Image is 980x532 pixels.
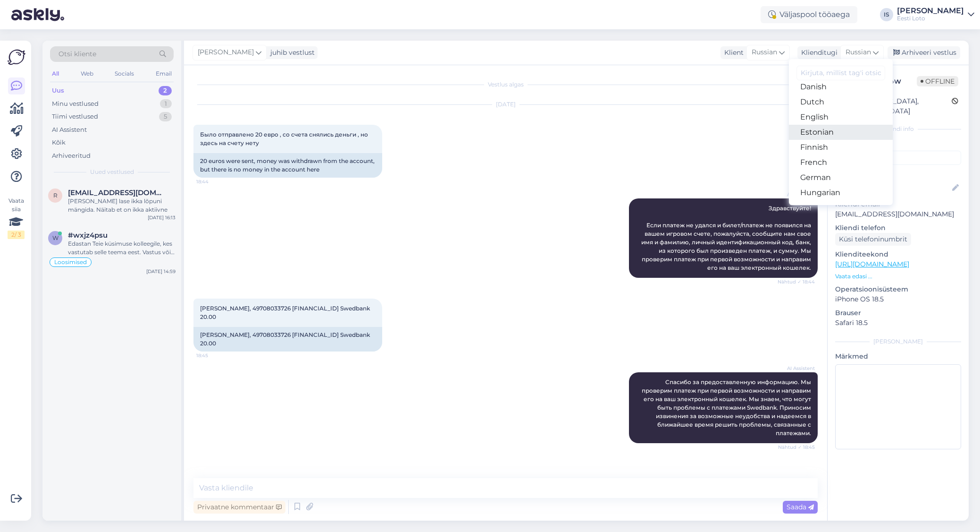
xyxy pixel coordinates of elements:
[79,68,95,80] div: Web
[193,501,285,514] div: Privaatne kommentaar
[90,168,134,176] span: Uued vestlused
[789,125,893,140] a: Estonian
[154,68,174,80] div: Email
[789,170,893,185] a: German
[8,48,25,66] img: Askly Logo
[193,80,818,89] div: Vestlus algas
[68,189,166,197] span: rein.vastrik@gmail.com
[68,197,176,214] div: [PERSON_NAME] lase ikka lõpuni mängida. Näitab et on ikka aktiivne
[778,444,815,451] span: Nähtud ✓ 18:45
[52,151,91,161] div: Arhiveeritud
[789,79,893,94] a: Danish
[787,503,814,511] span: Saada
[8,231,25,239] div: 2 / 3
[59,49,96,59] span: Otsi kliente
[752,47,777,58] span: Russian
[846,47,871,58] span: Russian
[789,140,893,155] a: Finnish
[54,259,87,265] span: Loosimised
[880,8,893,21] div: IS
[52,234,59,241] span: w
[835,260,909,268] a: [URL][DOMAIN_NAME]
[789,94,893,110] a: Dutch
[159,112,172,121] div: 5
[836,183,950,193] input: Lisa nimi
[838,96,952,116] div: [GEOGRAPHIC_DATA], [GEOGRAPHIC_DATA]
[779,365,815,372] span: AI Assistent
[68,231,108,240] span: #wxjz4psu
[52,86,64,95] div: Uus
[779,191,815,198] span: AI Assistent
[52,138,66,147] div: Kõik
[897,15,964,22] div: Eesti Loto
[835,223,961,233] p: Kliendi telefon
[835,337,961,346] div: [PERSON_NAME]
[193,100,818,109] div: [DATE]
[835,249,961,259] p: Klienditeekond
[52,125,87,135] div: AI Assistent
[160,99,172,109] div: 1
[835,233,911,246] div: Küsi telefoninumbrit
[196,352,232,359] span: 18:45
[53,192,58,199] span: r
[835,125,961,133] div: Kliendi info
[917,76,958,86] span: Offline
[198,47,254,58] span: [PERSON_NAME]
[835,139,961,149] p: Kliendi tag'id
[146,268,176,275] div: [DATE] 14:59
[52,99,99,109] div: Minu vestlused
[835,284,961,294] p: Operatsioonisüsteem
[835,352,961,361] p: Märkmed
[200,305,371,320] span: [PERSON_NAME], 49708033726 [FINANCIAL_ID] Swedbank 20.00
[200,131,369,146] span: Было отправлено 20 евро , со счета снялись деньги , но здесь на счету нету
[778,278,815,285] span: Nähtud ✓ 18:44
[193,153,382,178] div: 20 euros were sent, money was withdrawn from the account, but there is no money in the account here
[196,178,232,185] span: 18:44
[835,169,961,179] p: Kliendi nimi
[113,68,136,80] div: Socials
[789,155,893,170] a: French
[888,46,960,59] div: Arhiveeri vestlus
[835,308,961,318] p: Brauser
[148,214,176,221] div: [DATE] 16:13
[789,185,893,200] a: Hungarian
[835,318,961,328] p: Safari 18.5
[50,68,61,80] div: All
[159,86,172,95] div: 2
[835,209,961,219] p: [EMAIL_ADDRESS][DOMAIN_NAME]
[835,199,961,209] p: Kliendi email
[193,327,382,352] div: [PERSON_NAME], 49708033726 [FINANCIAL_ID] Swedbank 20.00
[52,112,98,121] div: Tiimi vestlused
[8,197,25,239] div: Vaata siia
[68,240,176,257] div: Edastan Teie küsimuse kolleegile, kes vastutab selle teema eest. Vastus võib [PERSON_NAME] aega, ...
[761,6,857,23] div: Väljaspool tööaega
[642,378,812,437] span: Спасибо за предоставленную информацию. Мы проверим платеж при первой возможности и направим его н...
[835,272,961,281] p: Vaata edasi ...
[789,110,893,125] a: English
[267,48,315,58] div: juhib vestlust
[897,7,974,22] a: [PERSON_NAME]Eesti Loto
[789,200,893,215] a: Croatian
[835,294,961,304] p: iPhone OS 18.5
[720,48,744,58] div: Klient
[835,151,961,165] input: Lisa tag
[796,66,885,80] input: Kirjuta, millist tag'i otsid
[897,7,964,15] div: [PERSON_NAME]
[797,48,838,58] div: Klienditugi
